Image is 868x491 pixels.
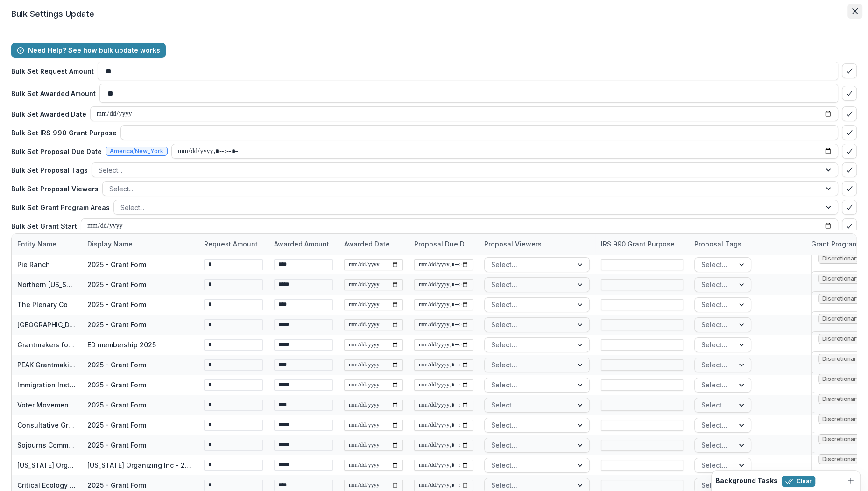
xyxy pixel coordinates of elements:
div: Proposal Due Date [409,234,479,254]
div: Awarded Date [339,239,395,249]
div: [US_STATE] Organizing Inc - 2025 - Grant Form [87,460,193,470]
button: bulk-confirm-option [842,63,857,78]
p: Bulk Set Grant Program Areas [11,203,110,212]
div: Northern [US_STATE] Grantmakers [17,280,76,289]
button: Dismiss [845,475,856,486]
div: Proposal Tags [689,234,805,254]
div: Critical Ecology Labs [17,480,76,490]
div: Display Name [82,239,138,249]
p: Request Amount [204,239,258,249]
div: Display Name [82,234,198,254]
div: Proposal Due Date [409,239,479,249]
div: [GEOGRAPHIC_DATA] And Clinic [17,320,76,330]
span: Discretionary [822,295,860,302]
p: Bulk Set Request Amount [11,66,94,76]
span: Discretionary [822,356,860,362]
button: bulk-confirm-option [842,144,857,159]
span: America/New_York [110,148,163,154]
div: Immigration Institute Of The Bay Area [17,380,76,390]
div: The Plenary Co [17,300,68,309]
button: Need Help? See how bulk update works [11,43,166,58]
span: Discretionary [822,456,860,463]
div: Entity Name [12,239,62,249]
div: Awarded Amount [268,234,339,254]
div: 2025 - Grant Form [87,360,146,370]
div: 2025 - Grant Form [87,280,146,289]
div: Awarded Amount [268,239,335,249]
span: Discretionary [822,275,860,282]
div: Proposal Viewers [479,239,547,249]
button: bulk-confirm-option [842,162,857,177]
div: 2025 - Grant Form [87,420,146,430]
div: Proposal Viewers [479,234,595,254]
div: IRS 990 Grant Purpose [595,234,689,254]
div: Proposal Tags [689,239,747,249]
span: Discretionary [822,376,860,382]
button: bulk-confirm-option [842,106,857,121]
div: Request Amount [198,234,268,254]
div: ED membership 2025 [87,340,156,350]
div: Voter Movement Project (project of Tides Foundation) [17,400,76,410]
div: 2025 - Grant Form [87,440,146,450]
span: Discretionary [822,416,860,422]
button: bulk-confirm-option [842,181,857,196]
button: bulk-confirm-option [842,200,857,215]
button: Clear [782,476,815,487]
span: Discretionary [822,316,860,322]
div: 2025 - Grant Form [87,320,146,330]
p: Bulk Set Proposal Viewers [11,184,99,194]
p: Bulk Set IRS 990 Grant Purpose [11,128,117,138]
p: Bulk Set Proposal Due Date [11,147,102,156]
div: 2025 - Grant Form [87,380,146,390]
button: bulk-confirm-option [842,86,857,101]
button: bulk-confirm-option [842,218,857,233]
div: 2025 - Grant Form [87,400,146,410]
div: Sojourns Community Clinic Inc. [17,440,76,450]
button: Close [847,4,862,19]
div: Grantmakers for Education [17,340,76,350]
div: Awarded Date [339,234,409,254]
div: Pie Ranch [17,260,50,269]
div: IRS 990 Grant Purpose [595,239,680,249]
p: Bulk Set Proposal Tags [11,165,88,175]
span: Discretionary [822,255,860,262]
span: Discretionary [822,336,860,342]
span: Discretionary [822,436,860,442]
p: Bulk Set Grant Start [11,221,77,231]
p: Bulk Set Awarded Date [11,109,86,119]
button: bulk-confirm-option [842,125,857,140]
div: Consultative Group on Biological Diversity [17,420,76,430]
div: 2025 - Grant Form [87,480,146,490]
div: Entity Name [12,234,82,254]
span: Discretionary [822,396,860,402]
h2: Background Tasks [715,477,778,485]
div: 2025 - Grant Form [87,260,146,269]
div: [US_STATE] Organizing Inc [17,460,76,470]
div: 2025 - Grant Form [87,300,146,309]
div: PEAK Grantmaking [17,360,76,370]
p: Bulk Set Awarded Amount [11,89,96,98]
